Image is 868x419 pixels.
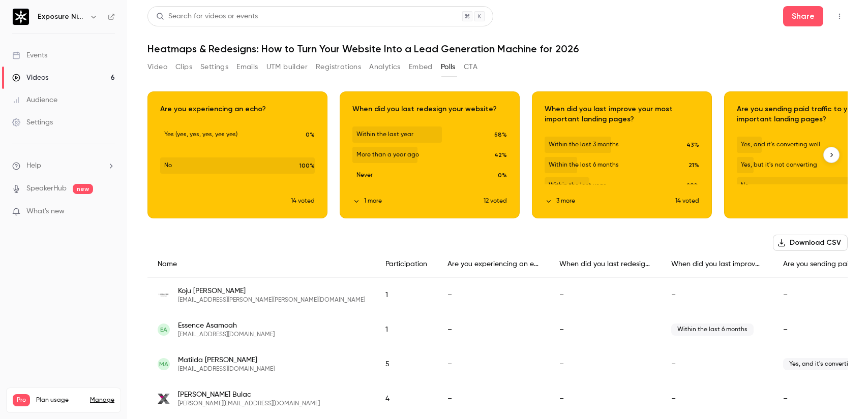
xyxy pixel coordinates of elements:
div: – [661,381,773,416]
span: [EMAIL_ADDRESS][PERSON_NAME][PERSON_NAME][DOMAIN_NAME] [178,296,365,304]
span: new [73,184,93,194]
img: landmarkspace.co.uk [158,289,170,301]
div: – [661,347,773,381]
span: Within the last 6 months [671,324,754,336]
div: – [437,278,549,313]
div: – [549,312,661,347]
span: Essence Asamoah [178,320,275,331]
div: Name [147,251,375,278]
h6: Exposure Ninja [38,12,85,22]
span: Matilda [PERSON_NAME] [178,355,275,365]
button: Share [783,6,823,26]
div: When did you last improve your most important landing pages? [661,251,773,278]
button: Embed [409,59,433,75]
div: – [549,278,661,313]
a: Manage [90,396,114,404]
img: expoxds.com [158,393,170,405]
span: Koju [PERSON_NAME] [178,286,365,296]
div: Videos [12,73,48,83]
button: Polls [441,59,456,75]
div: When did you last redesign your website? [549,251,661,278]
span: [PERSON_NAME][EMAIL_ADDRESS][DOMAIN_NAME] [178,400,320,408]
span: Plan usage [36,396,84,404]
div: Events [12,50,47,60]
span: Pro [13,394,30,406]
button: CTA [464,59,477,75]
button: UTM builder [266,59,308,75]
span: [EMAIL_ADDRESS][DOMAIN_NAME] [178,331,275,339]
div: – [437,312,549,347]
div: – [549,381,661,416]
button: Clips [175,59,192,75]
div: – [437,381,549,416]
button: 3 more [545,197,675,206]
img: Exposure Ninja [13,9,29,25]
button: Registrations [316,59,361,75]
button: Emails [236,59,258,75]
div: Audience [12,95,57,105]
span: Help [26,160,41,171]
div: Settings [12,117,53,127]
div: Are you experiencing an echo? [437,251,549,278]
span: What's new [26,206,65,217]
div: – [661,278,773,313]
span: MA [159,360,168,369]
div: 1 [375,278,437,313]
h1: Heatmaps & Redesigns: How to Turn Your Website Into a Lead Generation Machine for 2026 [147,43,848,55]
button: Analytics [369,59,401,75]
button: Download CSV [773,235,848,251]
button: Video [147,59,167,75]
div: 5 [375,347,437,381]
a: SpeakerHub [26,183,67,194]
div: Search for videos or events [156,11,258,22]
button: Top Bar Actions [831,8,848,24]
div: Participation [375,251,437,278]
span: [PERSON_NAME] Bulac [178,390,320,400]
div: – [549,347,661,381]
li: help-dropdown-opener [12,160,115,171]
span: [EMAIL_ADDRESS][DOMAIN_NAME] [178,365,275,373]
div: – [437,347,549,381]
button: 1 more [352,197,484,206]
button: Settings [200,59,228,75]
div: 1 [375,312,437,347]
span: EA [160,325,167,334]
div: 4 [375,381,437,416]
